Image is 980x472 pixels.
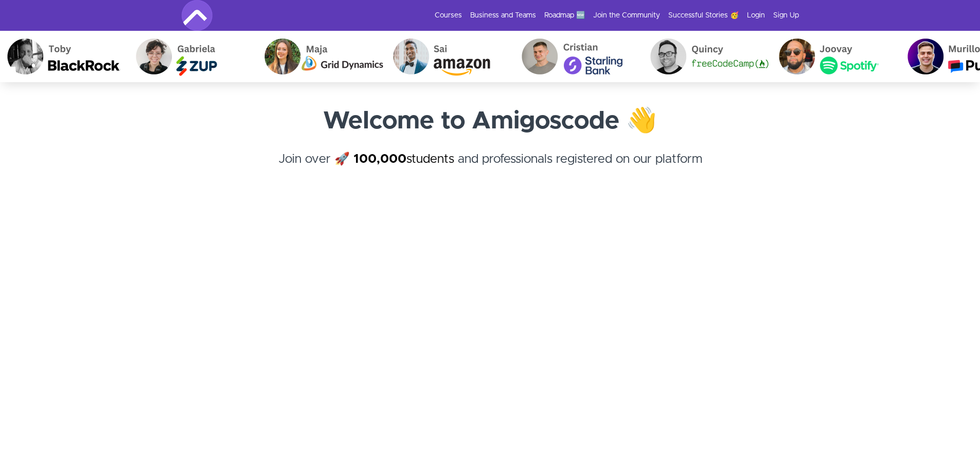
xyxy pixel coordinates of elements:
[127,31,256,82] img: Gabriela
[770,31,899,82] img: Joovay
[256,31,384,82] img: Maja
[323,109,657,134] strong: Welcome to Amigoscode 👋
[593,10,660,21] a: Join the Community
[642,31,770,82] img: Quincy
[435,10,462,21] a: Courses
[544,10,585,21] a: Roadmap 🆕
[747,10,765,21] a: Login
[353,153,454,165] a: 100,000students
[384,31,513,82] img: Sai
[773,10,799,21] a: Sign Up
[470,10,536,21] a: Business and Teams
[513,31,642,82] img: Cristian
[353,153,406,165] strong: 100,000
[668,10,739,21] a: Successful Stories 🥳
[182,150,799,187] h4: Join over 🚀 and professionals registered on our platform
